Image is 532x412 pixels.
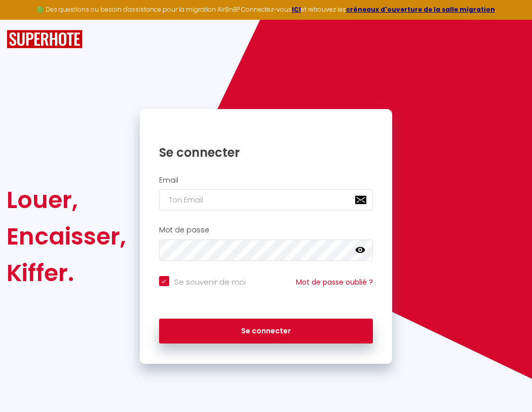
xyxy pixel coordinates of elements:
[159,189,373,211] input: Ton Email
[7,30,83,49] img: SuperHote logo
[7,182,126,218] div: Louer,
[159,226,373,234] h2: Mot de passe
[159,145,373,160] h1: Se connecter
[296,277,373,287] a: Mot de passe oublié ?
[159,319,373,344] button: Se connecter
[346,5,495,14] a: créneaux d'ouverture de la salle migration
[292,5,301,14] a: ICI
[159,176,373,185] h2: Email
[7,218,126,255] div: Encaisser,
[7,255,126,291] div: Kiffer.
